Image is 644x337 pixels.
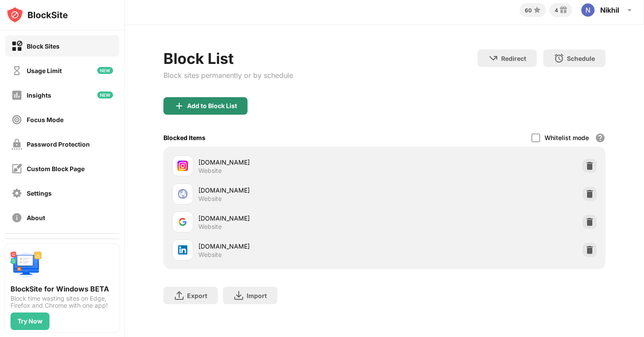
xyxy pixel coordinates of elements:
[27,140,90,148] div: Password Protection
[27,42,60,50] div: Block Sites
[567,55,595,62] div: Schedule
[97,67,113,74] img: new-icon.svg
[177,245,188,255] img: favicons
[198,242,384,251] div: [DOMAIN_NAME]
[11,163,22,174] img: customize-block-page-off.svg
[11,212,22,223] img: about-off.svg
[27,214,45,221] div: About
[27,116,64,123] div: Focus Mode
[501,55,526,62] div: Redirect
[163,49,293,67] div: Block List
[198,223,222,231] div: Website
[177,161,188,171] img: favicons
[11,284,114,293] div: BlockSite for Windows BETA
[555,7,558,14] div: 4
[11,139,22,150] img: password-protection-off.svg
[11,41,22,52] img: block-on.svg
[532,5,542,15] img: points-small.svg
[27,67,62,74] div: Usage Limit
[27,165,85,172] div: Custom Block Page
[198,158,384,167] div: [DOMAIN_NAME]
[187,292,207,299] div: Export
[600,6,619,14] div: Nikhil
[198,214,384,223] div: [DOMAIN_NAME]
[198,167,222,175] div: Website
[11,114,22,125] img: focus-off.svg
[525,7,532,14] div: 60
[187,102,237,109] div: Add to Block List
[27,190,52,197] div: Settings
[163,71,293,80] div: Block sites permanently or by schedule
[198,195,222,203] div: Website
[6,6,68,24] img: logo-blocksite.svg
[247,292,267,299] div: Import
[11,295,114,309] div: Block time wasting sites on Edge, Firefox and Chrome with one app!
[11,90,22,101] img: insights-off.svg
[27,91,51,99] div: Insights
[11,65,22,76] img: time-usage-off.svg
[558,5,569,15] img: reward-small.svg
[581,3,595,17] img: ACg8ocIdhClVUno8T7ckEG2pQ-xhfh_bn5fmRV32nyCSxeAh=s96-c
[18,318,42,325] div: Try Now
[545,134,589,141] div: Whitelist mode
[177,217,188,227] img: favicons
[163,134,205,141] div: Blocked Items
[198,251,222,259] div: Website
[198,186,384,195] div: [DOMAIN_NAME]
[11,249,42,281] img: push-desktop.svg
[97,91,113,98] img: new-icon.svg
[177,189,188,199] img: favicons
[11,188,22,199] img: settings-off.svg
